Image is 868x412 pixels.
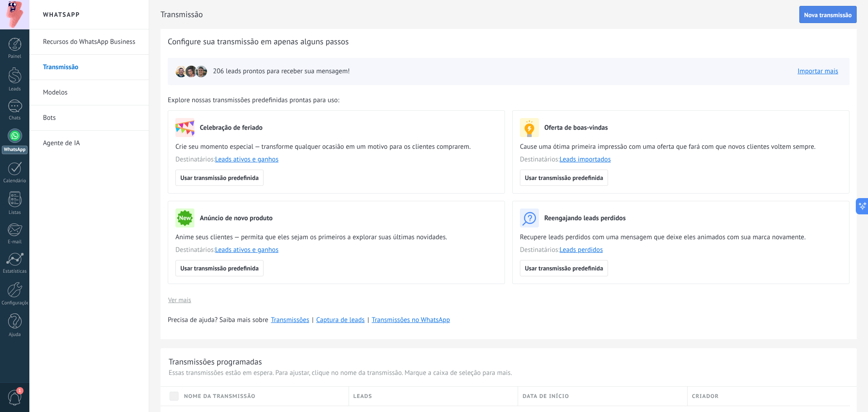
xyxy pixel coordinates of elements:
[793,65,842,78] button: Importar mais
[799,6,857,23] button: Nova transmissão
[520,260,608,276] button: Usar transmissão predefinida
[271,316,309,324] a: Transmissões
[804,12,852,18] span: Nova transmissão
[200,214,273,223] h3: Anúncio de novo produto
[200,123,263,132] h3: Celebração de feriado
[180,175,259,181] span: Usar transmissão predefinida
[544,214,626,223] h3: Reengajando leads perdidos
[168,297,191,303] span: Ver mais
[184,392,255,401] span: Nome da transmissão
[43,29,140,55] a: Recursos do WhatsApp Business
[316,316,365,324] a: Captura de leads
[168,316,849,325] div: | |
[29,55,149,80] li: Transmissão
[215,155,278,164] a: Leads ativos e ganhos
[168,293,192,307] button: Ver mais
[175,246,497,255] span: Destinatários:
[2,178,28,184] div: Calendário
[520,142,842,152] span: Cause uma ótima primeira impressão com uma oferta que fará com que novos clientes voltem sempre.
[215,246,278,254] a: Leads ativos e ganhos
[797,67,838,76] a: Importar mais
[175,233,497,242] span: Anime seus clientes — permita que eles sejam os primeiros a explorar suas últimas novidades.
[29,80,149,105] li: Modelos
[175,155,497,164] span: Destinatários:
[2,332,28,338] div: Ajuda
[29,131,149,156] li: Agente de IA
[525,175,603,181] span: Usar transmissão predefinida
[520,246,842,255] span: Destinatários:
[2,239,28,245] div: E-mail
[168,36,349,47] span: Configure sua transmissão em apenas alguns passos
[520,233,842,242] span: Recupere leads perdidos com uma mensagem que deixe eles animados com sua marca novamente.
[169,356,262,367] div: Transmissões programadas
[560,246,603,254] a: Leads perdidos
[168,316,268,325] span: Precisa de ajuda? Saiba mais sobre
[29,105,149,131] li: Bots
[43,105,140,131] a: Bots
[175,142,497,152] span: Crie seu momento especial — transforme qualquer ocasião em um motivo para os clientes comprarem.
[169,369,849,377] p: Essas transmissões estão em espera. Para ajustar, clique no nome da transmissão. Marque a caixa d...
[175,65,188,78] img: leadIcon
[560,155,611,164] a: Leads importados
[525,265,603,271] span: Usar transmissão predefinida
[16,387,24,394] span: 1
[2,86,28,92] div: Leads
[2,146,28,154] div: WhatsApp
[195,65,208,78] img: leadIcon
[43,55,140,80] a: Transmissão
[372,316,450,324] a: Transmissões no WhatsApp
[29,29,149,55] li: Recursos do WhatsApp Business
[520,170,608,186] button: Usar transmissão predefinida
[185,65,198,78] img: leadIcon
[175,170,264,186] button: Usar transmissão predefinida
[160,5,799,24] h2: Transmissão
[2,115,28,121] div: Chats
[523,392,569,401] span: Data de início
[544,123,608,132] h3: Oferta de boas-vindas
[180,265,259,271] span: Usar transmissão predefinida
[520,155,842,164] span: Destinatários:
[2,54,28,60] div: Painel
[43,80,140,105] a: Modelos
[43,131,140,156] a: Agente de IA
[354,392,373,401] span: Leads
[213,67,350,76] span: 206 leads prontos para receber sua mensagem!
[2,269,28,275] div: Estatísticas
[175,260,264,276] button: Usar transmissão predefinida
[2,300,28,306] div: Configurações
[168,96,339,105] span: Explore nossas transmissões predefinidas prontas para uso:
[2,210,28,216] div: Listas
[692,392,719,401] span: Criador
